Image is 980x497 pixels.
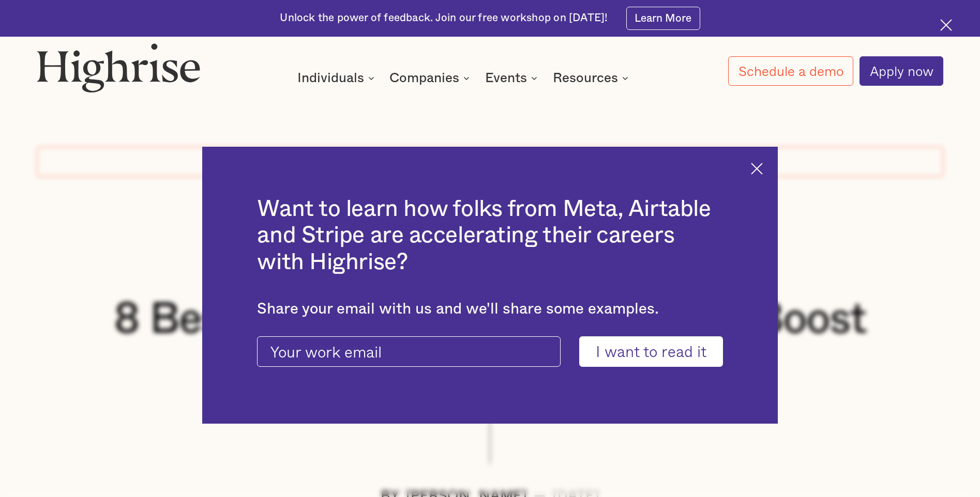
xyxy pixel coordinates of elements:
div: Resources [553,72,618,84]
div: Companies [389,72,473,84]
input: Your work email [257,336,560,367]
div: Resources [553,72,631,84]
img: Cross icon [751,163,763,175]
a: Apply now [860,56,943,86]
div: Events [485,72,527,84]
h2: Want to learn how folks from Meta, Airtable and Stripe are accelerating their careers with Highrise? [257,196,722,276]
div: Individuals [297,72,364,84]
img: Cross icon [940,19,952,31]
div: Events [485,72,540,84]
input: I want to read it [579,336,722,367]
form: current-ascender-blog-article-modal-form [257,336,722,367]
a: Schedule a demo [728,56,853,86]
div: Individuals [297,72,378,84]
a: Learn More [626,7,700,30]
img: Highrise logo [37,43,201,92]
div: Unlock the power of feedback. Join our free workshop on [DATE]! [280,11,608,25]
div: Companies [389,72,459,84]
div: Share your email with us and we'll share some examples. [257,300,722,318]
